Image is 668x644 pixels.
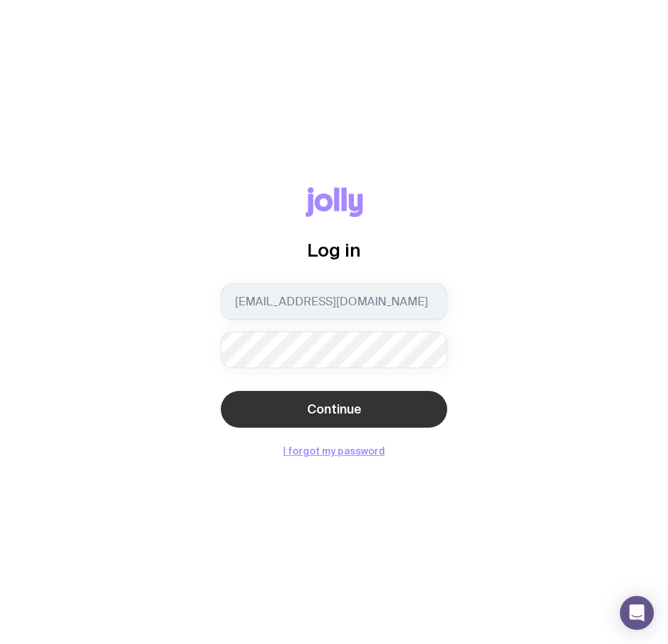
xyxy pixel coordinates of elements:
input: you@email.com [221,283,447,320]
button: Continue [221,391,447,428]
div: Open Intercom Messenger [620,596,654,630]
button: I forgot my password [283,445,385,457]
span: Log in [307,240,361,260]
span: Continue [307,401,362,418]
